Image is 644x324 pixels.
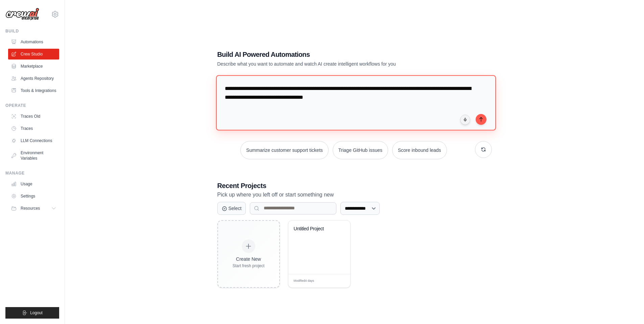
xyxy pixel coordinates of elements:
[392,141,447,159] button: Score inbound leads
[217,202,246,215] button: Select
[475,141,492,158] button: Get new suggestions
[217,190,492,199] p: Pick up where you left off or start something new
[8,147,59,164] a: Environment Variables
[21,206,40,211] span: Resources
[5,307,59,319] button: Logout
[233,263,265,269] div: Start fresh project
[5,103,59,108] div: Operate
[8,73,59,84] a: Agents Repository
[8,203,59,214] button: Resources
[8,37,59,47] a: Automations
[8,49,59,60] a: Crew Studio
[610,292,644,324] iframe: Chat Widget
[8,179,59,189] a: Usage
[8,123,59,134] a: Traces
[217,181,492,190] h3: Recent Projects
[5,8,39,21] img: Logo
[8,191,59,202] a: Settings
[233,256,265,262] div: Create New
[5,170,59,176] div: Manage
[460,115,470,125] button: Click to speak your automation idea
[294,226,335,232] div: Untitled Project
[8,85,59,96] a: Tools & Integrations
[8,135,59,146] a: LLM Connections
[294,279,314,283] span: Modified 4 days
[30,310,43,316] span: Logout
[333,141,388,159] button: Triage GitHub issues
[240,141,328,159] button: Summarize customer support tickets
[5,28,59,34] div: Build
[217,50,445,59] h1: Build AI Powered Automations
[8,61,59,72] a: Marketplace
[8,111,59,122] a: Traces Old
[334,278,340,283] span: Edit
[217,61,445,67] p: Describe what you want to automate and watch AI create intelligent workflows for you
